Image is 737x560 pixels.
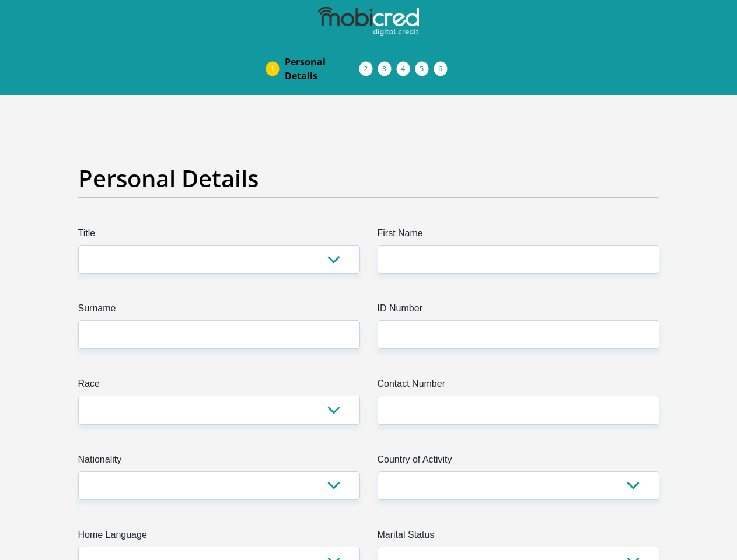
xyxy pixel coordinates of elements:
[378,528,659,547] label: Marital Status
[78,528,360,547] label: Home Language
[378,302,659,320] label: ID Number
[378,226,659,245] label: First Name
[378,395,659,424] input: Contact Number
[78,164,659,192] h2: Personal Details
[78,302,360,320] label: Surname
[378,453,659,471] label: Country of Activity
[78,377,360,395] label: Race
[318,7,418,36] img: mobicred logo
[378,377,659,395] label: Contact Number
[275,50,369,87] a: PersonalDetails
[78,226,360,245] label: Title
[378,320,659,349] input: ID Number
[78,453,360,471] label: Nationality
[378,245,659,274] input: First Name
[285,55,359,83] span: Personal Details
[78,320,360,349] input: Surname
